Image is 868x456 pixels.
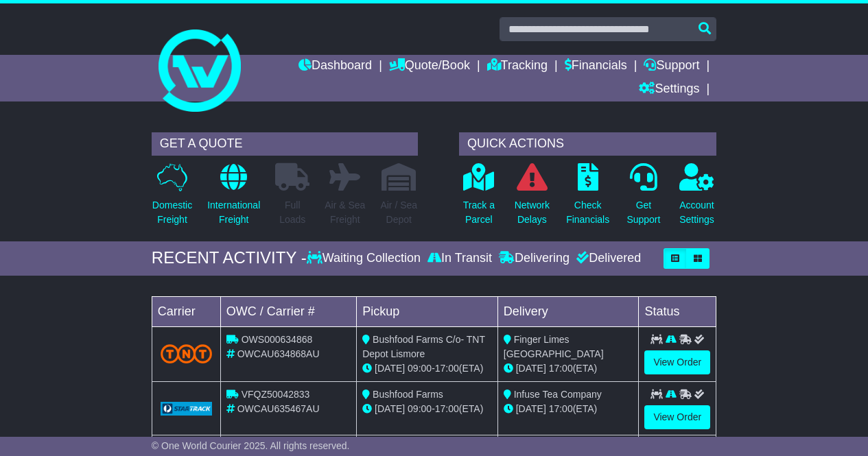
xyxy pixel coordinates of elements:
div: (ETA) [504,361,633,376]
a: Quote/Book [389,55,470,78]
p: Check Financials [566,198,609,227]
a: Financials [565,55,627,78]
a: View Order [644,350,710,374]
p: Full Loads [275,198,309,227]
td: OWC / Carrier # [220,296,356,326]
img: TNT_Domestic.png [161,344,212,363]
div: - (ETA) [362,361,492,376]
span: Finger Limes [GEOGRAPHIC_DATA] [504,334,604,359]
span: [DATE] [375,403,405,414]
span: [DATE] [375,363,405,374]
td: Carrier [152,296,220,326]
span: OWS000634868 [242,334,313,345]
div: Waiting Collection [307,251,424,266]
a: Tracking [487,55,548,78]
div: GET A QUOTE [152,132,418,156]
a: AccountSettings [679,163,715,235]
a: InternationalFreight [207,163,261,235]
p: Air & Sea Freight [325,198,365,227]
div: - (ETA) [362,402,492,416]
a: DomesticFreight [152,163,193,235]
span: [DATE] [516,363,546,374]
span: [DATE] [516,403,546,414]
a: NetworkDelays [514,163,550,235]
img: GetCarrierServiceLogo [161,402,212,416]
div: QUICK ACTIONS [459,132,716,156]
span: 09:00 [408,363,432,374]
span: 09:00 [408,403,432,414]
span: Bushfood Farms C/o- TNT Depot Lismore [362,334,485,359]
span: OWCAU634868AU [237,348,320,359]
span: 17:00 [435,403,459,414]
span: 17:00 [549,363,573,374]
td: Delivery [497,296,639,326]
td: Pickup [357,296,498,326]
span: VFQZ50042833 [242,389,310,400]
div: In Transit [424,251,495,266]
a: GetSupport [626,163,661,235]
a: View Order [644,405,710,429]
div: Delivering [495,251,573,266]
td: Status [639,296,716,326]
p: Air / Sea Depot [380,198,417,227]
span: 17:00 [435,363,459,374]
p: Get Support [626,198,660,227]
p: International Freight [207,198,260,227]
span: 17:00 [549,403,573,414]
span: Infuse Tea Company [514,389,602,400]
a: Track aParcel [462,163,495,235]
a: Support [644,55,699,78]
span: Bushfood Farms [373,389,443,400]
div: Delivered [573,251,641,266]
a: Dashboard [298,55,372,78]
p: Account Settings [679,198,714,227]
p: Network Delays [515,198,550,227]
span: OWCAU635467AU [237,403,320,414]
div: RECENT ACTIVITY - [152,248,307,268]
span: © One World Courier 2025. All rights reserved. [152,440,350,451]
p: Domestic Freight [152,198,192,227]
p: Track a Parcel [463,198,495,227]
div: (ETA) [504,402,633,416]
a: Settings [639,78,699,101]
a: CheckFinancials [565,163,610,235]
